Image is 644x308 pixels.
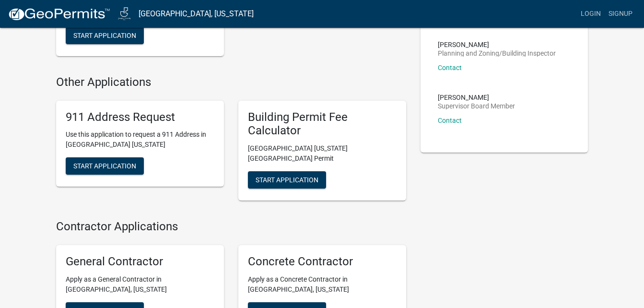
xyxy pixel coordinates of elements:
[438,50,556,57] p: Planning and Zoning/Building Inspector
[56,220,406,234] h4: Contractor Applications
[66,110,214,124] h5: 911 Address Request
[66,130,214,150] p: Use this application to request a 911 Address in [GEOGRAPHIC_DATA] [US_STATE]
[248,255,397,269] h5: Concrete Contractor
[438,64,462,71] a: Contact
[248,143,397,164] p: [GEOGRAPHIC_DATA] [US_STATE][GEOGRAPHIC_DATA] Permit
[256,176,318,184] span: Start Application
[56,75,406,89] h4: Other Applications
[248,110,397,138] h5: Building Permit Fee Calculator
[66,274,214,295] p: Apply as a General Contractor in [GEOGRAPHIC_DATA], [US_STATE]
[248,171,326,189] button: Start Application
[577,5,605,23] a: Login
[139,6,254,22] a: [GEOGRAPHIC_DATA], [US_STATE]
[73,31,136,39] span: Start Application
[438,103,515,109] p: Supervisor Board Member
[438,117,462,124] a: Contact
[56,75,406,208] wm-workflow-list-section: Other Applications
[66,157,144,175] button: Start Application
[66,255,214,269] h5: General Contractor
[118,7,131,20] img: Jasper County, Iowa
[248,274,397,295] p: Apply as a Concrete Contractor in [GEOGRAPHIC_DATA], [US_STATE]
[66,27,144,44] button: Start Application
[438,94,515,101] p: [PERSON_NAME]
[438,41,556,48] p: [PERSON_NAME]
[605,5,636,23] a: Signup
[73,162,136,170] span: Start Application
